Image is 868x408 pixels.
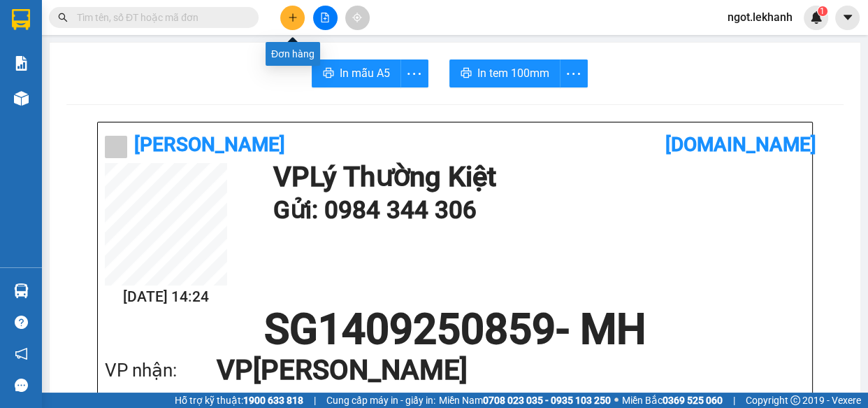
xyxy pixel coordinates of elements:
h1: VP Lý Thường Kiệt [273,163,798,191]
span: 1 [820,6,825,16]
span: printer [461,67,472,80]
span: aim [352,13,362,22]
span: printer [323,67,334,80]
span: Miền Bắc [622,393,723,408]
span: CR : [10,90,32,104]
span: Miền Nam [439,393,611,408]
h1: Gửi: 0984 344 306 [273,191,798,230]
span: | [733,393,735,408]
button: printerIn tem 100mm [449,59,560,87]
span: Hỗ trợ kỹ thuật: [175,393,303,408]
div: Đơn hàng [266,42,320,66]
span: caret-down [841,11,854,24]
button: printerIn mẫu A5 [312,59,401,87]
img: solution-icon [14,56,29,71]
span: file-add [320,13,330,22]
span: copyright [790,395,800,405]
div: 0984344306 [12,45,124,65]
span: Nhận: [133,12,167,27]
h1: SG1409250859 - MH [105,309,805,351]
h1: VP [PERSON_NAME] [217,351,777,390]
b: [DOMAIN_NAME] [665,133,816,156]
span: notification [15,347,28,360]
span: more [401,65,428,83]
span: ngot.lekhanh [716,8,804,26]
button: more [560,59,588,87]
span: message [15,379,28,392]
button: aim [345,6,370,30]
strong: 1900 633 818 [243,395,303,406]
span: | [314,393,316,408]
img: warehouse-icon [14,283,29,298]
span: In tem 100mm [477,64,549,82]
button: more [400,59,428,87]
div: 80.000 [10,88,126,105]
img: warehouse-icon [14,91,29,106]
button: plus [280,6,305,30]
div: KHAC [133,43,246,60]
sup: 1 [818,6,827,16]
button: file-add [313,6,338,30]
span: Gửi: [12,13,34,28]
strong: 0369 525 060 [663,395,723,406]
span: In mẫu A5 [340,64,390,82]
h2: [DATE] 14:24 [105,286,227,309]
span: ⚪️ [614,398,619,403]
div: [PERSON_NAME] [133,12,246,43]
div: Lý Thường Kiệt [12,12,124,45]
span: more [560,65,587,83]
span: plus [288,13,298,22]
b: [PERSON_NAME] [134,133,285,156]
img: logo-vxr [12,9,30,30]
span: search [58,13,68,22]
input: Tìm tên, số ĐT hoặc mã đơn [77,10,242,25]
button: caret-down [835,6,860,30]
img: icon-new-feature [810,11,823,24]
span: Cung cấp máy in - giấy in: [326,393,435,408]
strong: 0708 023 035 - 0935 103 250 [483,395,611,406]
span: question-circle [15,316,28,329]
div: 0982397620 [133,60,246,80]
div: VP nhận: [105,356,217,385]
